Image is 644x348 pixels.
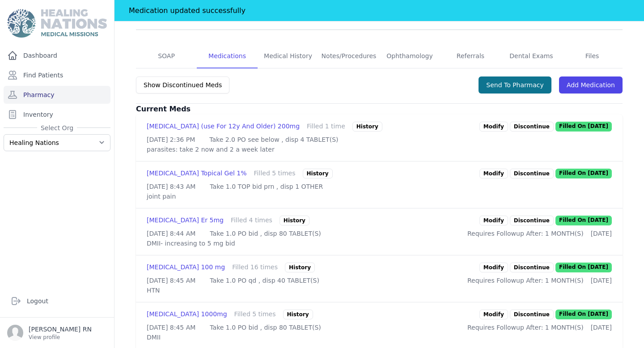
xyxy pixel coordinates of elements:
[147,276,195,285] p: [DATE] 8:45 AM
[510,122,554,132] p: Discontinue
[147,169,247,178] div: [MEDICAL_DATA] Topical Gel 1%
[510,216,554,225] p: Discontinue
[147,216,224,225] div: [MEDICAL_DATA] Er 5mg
[231,216,272,225] div: Filled 4 times
[210,276,319,285] p: Take 1.0 PO qd , disp 40 TABLET(S)
[379,44,440,68] a: Ophthamology
[501,44,562,68] a: Dental Exams
[234,310,276,319] div: Filled 5 times
[197,44,258,68] a: Medications
[467,276,612,285] div: Requires Followup After: 1 MONTH(S)
[29,334,92,341] p: View profile
[147,182,195,191] p: [DATE] 8:43 AM
[147,263,225,272] div: [MEDICAL_DATA] 100 mg
[559,76,623,93] a: Add Medication
[280,216,309,225] div: History
[467,323,612,332] div: Requires Followup After: 1 MONTH(S)
[37,123,77,132] span: Select Org
[467,229,612,238] div: Requires Followup After: 1 MONTH(S)
[479,310,508,319] a: Modify
[479,76,551,93] button: Send To Pharmacy
[591,324,612,331] span: [DATE]
[136,44,197,68] a: SOAP
[283,310,313,319] div: History
[555,263,612,272] p: Filled On [DATE]
[7,325,107,341] a: [PERSON_NAME] RN View profile
[136,104,623,115] h3: Current Meds
[303,169,333,178] div: History
[510,169,554,178] p: Discontinue
[479,263,508,272] a: Modify
[7,292,107,310] a: Logout
[29,325,92,334] p: [PERSON_NAME] RN
[307,122,345,132] div: Filled 1 time
[147,310,227,319] div: [MEDICAL_DATA] 1000mg
[440,44,501,68] a: Referrals
[147,229,195,238] p: [DATE] 8:44 AM
[136,76,229,93] button: Show Discontinued Meds
[591,230,612,237] span: [DATE]
[258,44,318,68] a: Medical History
[210,182,323,191] p: Take 1.0 TOP bid prn , disp 1 OTHER
[254,169,296,178] div: Filled 5 times
[4,106,110,123] a: Inventory
[147,323,195,332] p: [DATE] 8:45 AM
[209,135,338,144] p: Take 2.0 PO see below , disp 4 TABLET(S)
[4,86,110,104] a: Pharmacy
[147,286,612,295] p: HTN
[479,122,508,132] a: Modify
[318,44,379,68] a: Notes/Procedures
[591,277,612,284] span: [DATE]
[510,310,554,319] p: Discontinue
[210,229,321,238] p: Take 1.0 PO bid , disp 80 TABLET(S)
[555,310,612,319] p: Filled On [DATE]
[147,135,195,144] p: [DATE] 2:36 PM
[479,169,508,178] a: Modify
[555,216,612,225] p: Filled On [DATE]
[510,263,554,272] p: Discontinue
[147,239,612,248] p: DMII- increasing to 5 mg bid
[147,145,612,154] p: parasites: take 2 now and 2 a week later
[147,333,612,342] p: DMII
[136,44,623,68] nav: Tabs
[352,122,382,132] div: History
[4,66,110,84] a: Find Patients
[232,263,278,272] div: Filled 16 times
[147,192,612,201] p: joint pain
[479,216,508,225] a: Modify
[210,323,321,332] p: Take 1.0 PO bid , disp 80 TABLET(S)
[4,47,110,64] a: Dashboard
[147,122,300,132] div: [MEDICAL_DATA] (use For 12y And Older) 200mg
[555,122,612,132] p: Filled On [DATE]
[562,44,623,68] a: Files
[285,263,315,272] div: History
[7,9,106,38] img: Medical Missions EMR
[555,169,612,178] p: Filled On [DATE]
